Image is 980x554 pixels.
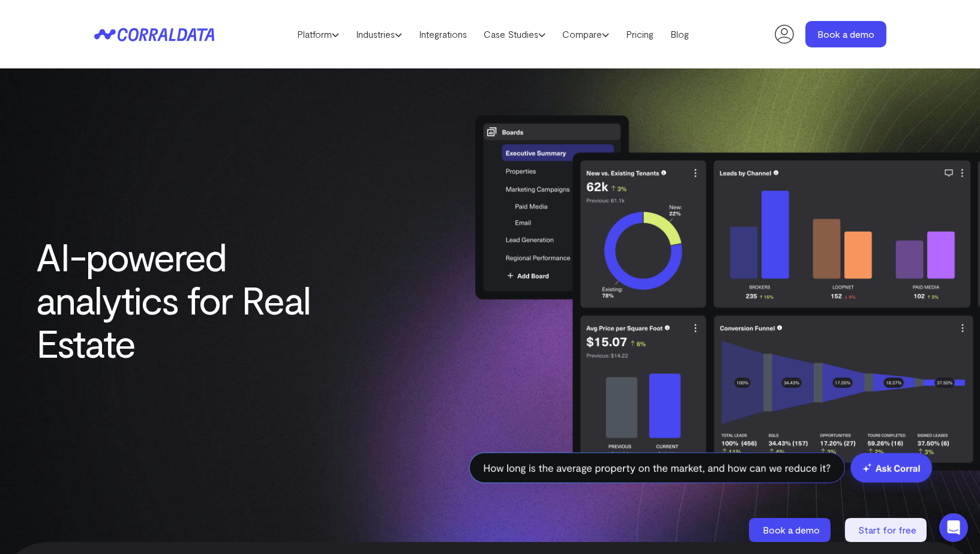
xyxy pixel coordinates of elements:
[749,518,833,542] a: Book a demo
[618,25,662,43] a: Pricing
[36,235,313,364] h1: AI-powered analytics for Real Estate
[410,25,475,43] a: Integrations
[554,25,618,43] a: Compare
[662,25,697,43] a: Blog
[475,25,554,43] a: Case Studies
[347,25,410,43] a: Industries
[845,518,929,542] a: Start for free
[289,25,347,43] a: Platform
[858,524,916,535] span: Start for free
[939,513,968,542] div: Open Intercom Messenger
[805,21,886,47] a: Book a demo
[763,524,820,535] span: Book a demo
